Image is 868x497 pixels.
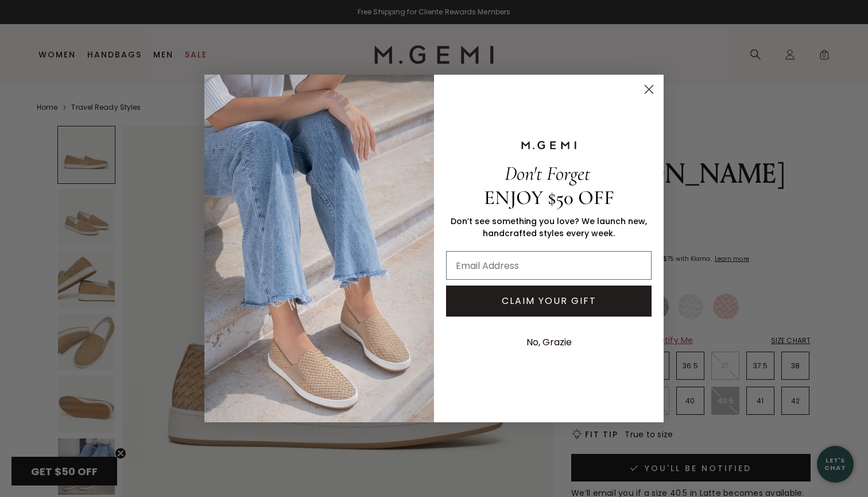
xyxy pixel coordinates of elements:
input: Email Address [446,251,652,280]
button: CLAIM YOUR GIFT [446,286,652,317]
img: M.GEMI [520,140,578,151]
span: ENJOY $50 OFF [484,186,614,210]
button: Close dialog [639,79,659,99]
span: Don’t see something you love? We launch new, handcrafted styles every week. [451,215,647,239]
button: No, Grazie [521,328,578,357]
span: Don't Forget [505,161,590,186]
img: M.Gemi [204,75,434,422]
